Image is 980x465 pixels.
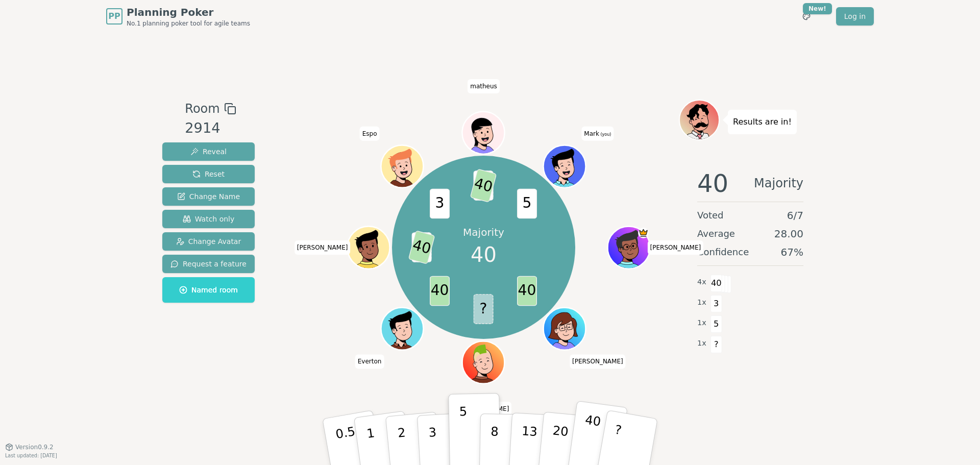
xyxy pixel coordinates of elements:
span: 6 / 7 [787,208,803,223]
span: 67 % [781,245,803,259]
span: Click to change your name [648,240,704,255]
button: Click to change your avatar [545,146,585,186]
button: New! [797,7,816,26]
span: Click to change your name [355,354,384,369]
button: Reveal [162,142,255,161]
p: 5 [459,404,468,459]
span: 40 [697,171,728,195]
span: Room [185,100,219,118]
span: 40 [470,169,497,203]
button: Watch only [162,210,255,228]
span: No.1 planning poker tool for agile teams [127,19,250,28]
span: 5 [517,189,537,219]
div: 2914 [185,118,236,139]
span: Click to change your name [581,127,614,141]
span: Change Name [177,191,240,202]
a: PPPlanning PokerNo.1 planning poker tool for agile teams [106,5,250,28]
span: Planning Poker [127,5,250,19]
span: Reveal [190,146,227,157]
span: 40 [430,276,450,306]
span: Reset [192,169,225,179]
button: Request a feature [162,255,255,273]
span: 40 [517,276,537,306]
button: Version0.9.2 [5,443,54,451]
span: 40 [471,239,497,270]
button: Named room [162,277,255,303]
span: Last updated: [DATE] [5,453,57,458]
span: ? [710,336,722,353]
span: Confidence [697,245,749,259]
div: New! [803,3,832,14]
span: (you) [599,132,611,137]
button: Reset [162,165,255,183]
p: Results are in! [733,115,792,129]
span: 1 x [697,317,706,329]
button: Change Name [162,187,255,206]
span: 5 [710,315,722,333]
a: Log in [836,7,874,26]
span: Request a feature [170,259,247,269]
span: Click to change your name [295,240,351,255]
span: PP [108,10,120,22]
p: Majority [463,225,504,239]
span: 40 [710,275,722,292]
span: Named room [179,285,238,295]
span: 3 [430,189,450,219]
button: Change Avatar [162,232,255,251]
span: 4 x [697,277,706,288]
span: Change Avatar [176,236,241,247]
span: 3 [710,295,722,312]
span: 28.00 [774,227,803,241]
span: Click to change your name [360,127,380,141]
span: ? [474,295,494,325]
span: Click to change your name [570,354,626,369]
span: Voted [697,208,724,223]
span: Click to change your name [468,79,500,93]
span: Average [697,227,735,241]
span: 1 x [697,338,706,349]
span: Rafael is the host [639,228,649,238]
span: Majority [754,171,803,195]
span: Version 0.9.2 [15,443,54,451]
span: 40 [408,231,435,265]
span: 1 x [697,297,706,308]
span: Watch only [183,214,235,224]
